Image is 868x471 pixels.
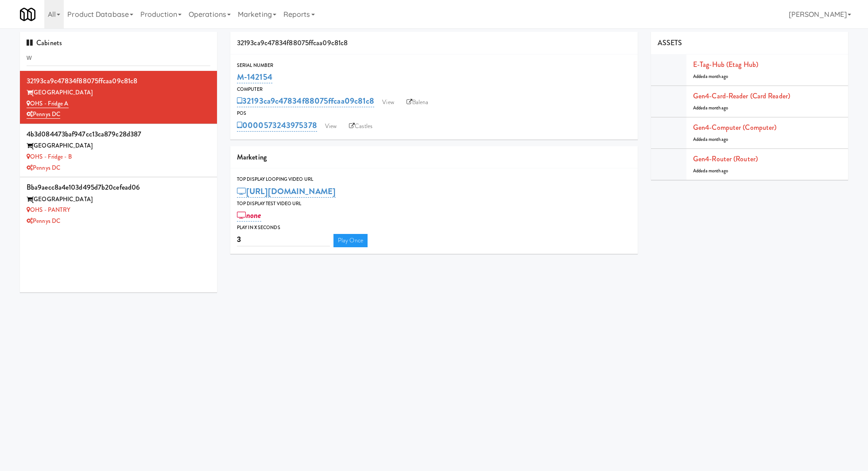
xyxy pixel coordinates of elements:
a: E-tag-hub (Etag Hub) [693,59,758,70]
span: Added [693,105,728,111]
div: 32193ca9c47834f88075ffcaa09c81c8 [27,74,210,88]
div: Play in X seconds [237,223,631,232]
a: OHS - PANTRY [27,206,70,214]
div: Top Display Test Video Url [237,199,631,208]
a: OHS - Fridge A [27,99,69,108]
div: [GEOGRAPHIC_DATA] [27,87,210,98]
span: a month ago [705,73,728,80]
input: Search cabinets [27,50,210,66]
div: 4b3d084473baf947cc13ca879c28d387 [27,128,210,141]
a: Gen4-computer (Computer) [693,122,776,132]
div: POS [237,109,631,118]
div: Computer [237,85,631,94]
span: Added [693,73,728,80]
div: bba9aecc8a4e103d495d7b20cefead06 [27,181,210,194]
a: 32193ca9c47834f88075ffcaa09c81c8 [237,95,374,107]
span: Marketing [237,152,267,162]
span: a month ago [705,167,728,174]
li: bba9aecc8a4e103d495d7b20cefead06[GEOGRAPHIC_DATA] OHS - PANTRYPennys DC [20,177,217,230]
a: View [378,96,398,109]
a: Gen4-card-reader (Card Reader) [693,91,790,101]
a: Pennys DC [27,163,60,172]
span: Added [693,136,728,143]
div: 32193ca9c47834f88075ffcaa09c81c8 [230,32,638,54]
span: ASSETS [658,38,682,48]
li: 4b3d084473baf947cc13ca879c28d387[GEOGRAPHIC_DATA] OHS - Fridge - BPennys DC [20,124,217,177]
a: Play Once [333,234,368,247]
li: 32193ca9c47834f88075ffcaa09c81c8[GEOGRAPHIC_DATA] OHS - Fridge APennys DC [20,71,217,124]
span: Cabinets [27,38,62,48]
div: [GEOGRAPHIC_DATA] [27,140,210,152]
a: Gen4-router (Router) [693,154,758,164]
a: OHS - Fridge - B [27,152,72,161]
a: Pennys DC [27,217,60,225]
a: Balena [402,96,433,109]
img: Micromart [20,7,35,22]
div: Top Display Looping Video Url [237,175,631,184]
span: a month ago [705,136,728,143]
a: M-142154 [237,71,272,83]
a: View [321,120,341,133]
a: [URL][DOMAIN_NAME] [237,185,336,198]
a: 0000573243975378 [237,119,317,132]
a: Castles [345,120,377,133]
a: Pennys DC [27,110,60,119]
div: [GEOGRAPHIC_DATA] [27,194,210,205]
span: a month ago [705,105,728,111]
div: Serial Number [237,61,631,70]
a: none [237,209,261,222]
span: Added [693,167,728,174]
